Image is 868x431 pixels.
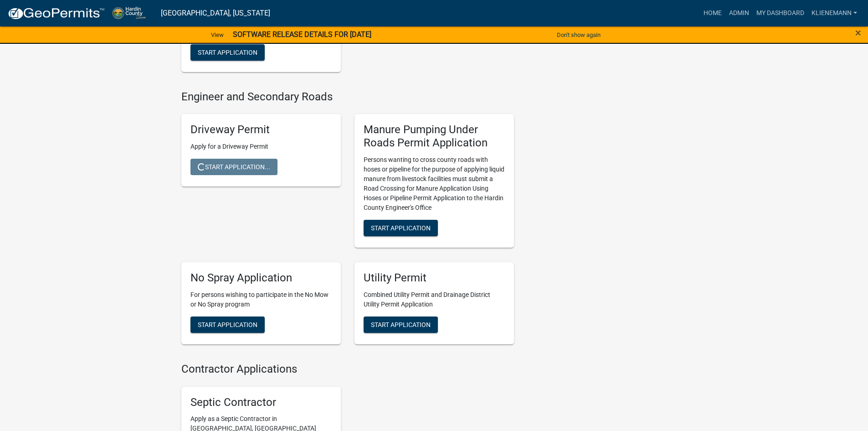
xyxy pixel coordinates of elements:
h5: No Spray Application [190,271,332,285]
p: Persons wanting to cross county roads with hoses or pipeline for the purpose of applying liquid m... [364,155,505,213]
h4: Contractor Applications [181,363,514,376]
span: Start Application [371,321,431,328]
button: Start Application [190,44,265,61]
p: Combined Utility Permit and Drainage District Utility Permit Application [364,290,505,309]
span: Start Application... [198,163,270,171]
strong: SOFTWARE RELEASE DETAILS FOR [DATE] [233,30,371,39]
h5: Driveway Permit [190,123,332,136]
button: Start Application... [190,159,277,175]
h5: Septic Contractor [190,396,332,409]
a: Home [700,5,725,22]
h4: Engineer and Secondary Roads [181,90,514,104]
p: For persons wishing to participate in the No Mow or No Spray program [190,290,332,309]
a: My Dashboard [753,5,808,22]
button: Start Application [364,220,438,236]
img: Hardin County, Iowa [112,7,154,19]
a: klienemann [808,5,861,22]
button: Start Application [364,317,438,333]
h5: Manure Pumping Under Roads Permit Application [364,123,505,150]
button: Don't show again [553,27,604,42]
a: Admin [725,5,753,22]
button: Start Application [190,317,265,333]
span: Start Application [198,48,257,56]
a: View [207,27,227,42]
span: × [855,26,861,39]
span: Start Application [371,224,431,232]
p: Apply for a Driveway Permit [190,142,332,151]
span: Start Application [198,321,257,328]
h5: Utility Permit [364,271,505,285]
button: Close [855,27,861,38]
a: [GEOGRAPHIC_DATA], [US_STATE] [161,5,270,21]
